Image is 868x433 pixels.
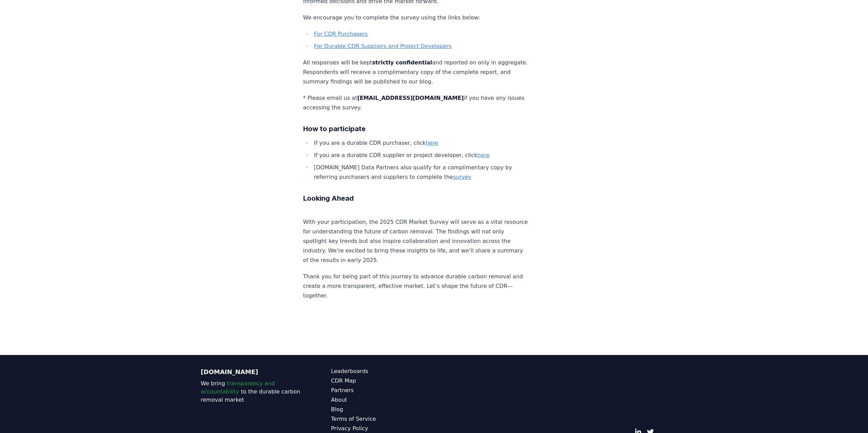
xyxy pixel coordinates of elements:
a: Privacy Policy [331,424,434,433]
a: CDR Map [331,377,434,385]
strong: strictly confidential [372,59,432,66]
p: We encourage you to complete the survey using the links below: [303,13,529,22]
p: We bring to the durable carbon removal market [201,380,304,404]
strong: How to participate [303,125,366,133]
p: Thank you for being part of this journey to advance durable carbon removal and create a more tran... [303,272,529,300]
a: For Durable CDR Suppliers and Project Developers [314,43,452,49]
a: survey [453,174,471,180]
p: All responses will be kept and reported on only in aggregate. Respondents will receive a complime... [303,58,529,87]
a: Terms of Service [331,415,434,423]
li: If you are a durable CDR purchaser, click [312,138,529,148]
li: [DOMAIN_NAME] Data Partners also qualify for a complimentary copy by referring purchasers and sup... [312,163,529,182]
a: For CDR Purchasers [314,31,368,37]
a: Leaderboards [331,367,434,375]
a: Blog [331,405,434,414]
p: With your participation, the 2025 CDR Market Survey will serve as a vital resource for understand... [303,208,529,265]
p: [DOMAIN_NAME] [201,367,304,377]
a: here [477,152,489,158]
span: transparency and accountability [201,380,275,395]
li: If you are a durable CDR supplier or project developer, click [312,151,529,160]
strong: [EMAIL_ADDRESS][DOMAIN_NAME] [357,95,464,101]
a: here [426,140,438,146]
a: About [331,396,434,404]
p: * Please email us at if you have any issues accessing the survey. [303,93,529,112]
strong: Looking Ahead [303,194,354,202]
a: Partners [331,386,434,395]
